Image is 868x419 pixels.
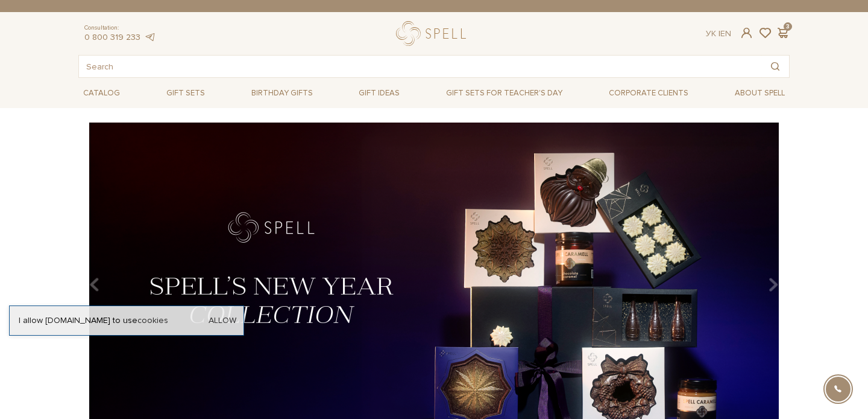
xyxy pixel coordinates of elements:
[162,84,210,103] a: Gift sets
[137,315,168,325] a: cookies
[396,21,471,46] a: logo
[761,56,789,77] button: Search
[247,84,318,103] a: Birthday gifts
[209,315,236,326] a: Allow
[441,83,567,103] a: Gift sets for Teacher's Day
[719,28,720,39] span: |
[730,84,790,103] a: About Spell
[84,24,156,32] span: Consultation:
[84,32,140,42] a: 0 800 319 233
[143,32,156,42] a: telegram
[79,56,761,77] input: Search
[706,28,731,39] div: En
[604,84,693,103] a: Corporate clients
[78,84,125,103] a: Catalog
[354,84,404,103] a: Gift ideas
[706,28,716,39] a: Ук
[10,315,244,326] div: I allow [DOMAIN_NAME] to use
